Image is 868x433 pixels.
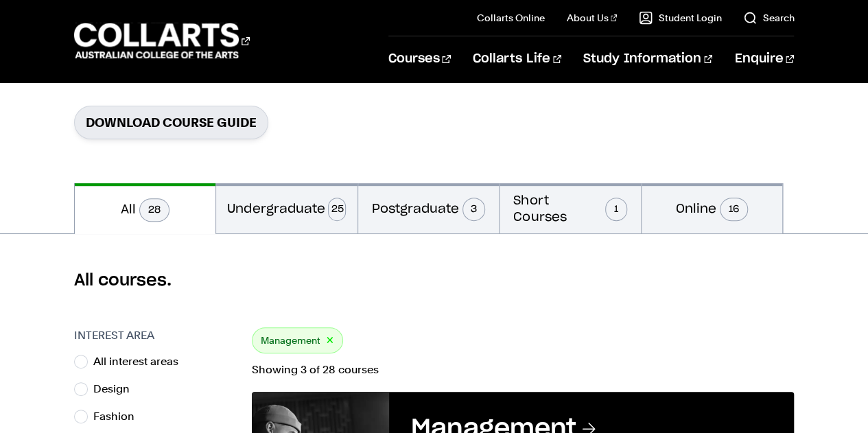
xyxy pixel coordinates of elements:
button: × [326,333,334,349]
div: Go to homepage [74,21,250,60]
button: Short Courses1 [500,183,641,233]
span: 1 [605,198,627,221]
span: 3 [462,198,486,221]
button: Online16 [642,183,783,233]
button: Undergraduate25 [216,183,357,233]
span: 25 [328,198,346,221]
label: Fashion [93,407,145,426]
span: 28 [139,198,169,222]
h3: Interest Area [74,327,238,344]
a: Collarts Life [473,36,561,82]
a: Enquire [734,36,794,82]
label: All interest areas [93,352,189,371]
p: Showing 3 of 28 courses [252,364,795,375]
h2: All courses. [74,270,795,292]
button: All28 [75,183,216,234]
label: Design [93,379,141,399]
a: Student Login [639,11,721,25]
a: Courses [388,36,451,82]
a: Collarts Online [477,11,545,25]
a: Download Course Guide [74,106,268,139]
span: 16 [720,198,748,221]
a: Study Information [583,36,712,82]
a: About Us [567,11,618,25]
a: Search [743,11,794,25]
div: Management [252,327,343,353]
button: Postgraduate3 [358,183,500,233]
